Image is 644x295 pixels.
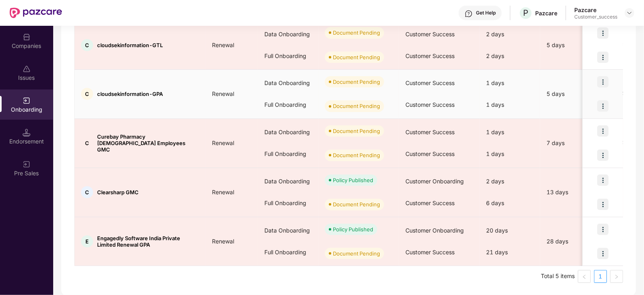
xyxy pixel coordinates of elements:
div: Pazcare [574,6,617,14]
span: Customer Success [405,31,455,37]
div: 2 days [480,23,540,45]
img: New Pazcare Logo [10,8,62,18]
div: Full Onboarding [258,45,318,67]
button: right [610,270,623,283]
div: Document Pending [333,151,380,159]
img: svg+xml;base64,PHN2ZyB3aWR0aD0iMTQuNSIgaGVpZ2h0PSIxNC41IiB2aWV3Qm94PSIwIDAgMTYgMTYiIGZpbGw9Im5vbm... [23,129,31,137]
div: Policy Published [333,225,373,233]
a: 1 [594,270,607,283]
img: svg+xml;base64,PHN2ZyB3aWR0aD0iMjAiIGhlaWdodD0iMjAiIHZpZXdCb3g9IjAgMCAyMCAyMCIgZmlsbD0ibm9uZSIgeG... [23,97,31,105]
div: C [81,137,93,149]
div: Customer_success [574,14,617,20]
div: Data Onboarding [258,121,318,143]
li: Total 5 items [541,270,575,283]
div: 1 days [480,143,540,165]
div: 5 days [540,41,609,50]
span: left [582,274,587,279]
span: Renewal [206,238,241,245]
div: Get Help [476,10,496,16]
span: Curebay Pharmacy [DEMOGRAPHIC_DATA] Employees GMC [97,133,199,153]
div: C [81,39,93,51]
div: E [81,235,93,247]
img: svg+xml;base64,PHN2ZyBpZD0iSXNzdWVzX2Rpc2FibGVkIiB4bWxucz0iaHR0cDovL3d3dy53My5vcmcvMjAwMC9zdmciIH... [23,65,31,73]
div: 2 days [480,45,540,67]
div: Document Pending [333,29,380,37]
div: Pazcare [535,9,557,17]
span: Renewal [206,139,241,146]
span: Customer Success [405,79,455,86]
div: Full Onboarding [258,143,318,165]
div: 1 days [480,94,540,116]
span: Renewal [206,90,241,97]
div: Full Onboarding [258,94,318,116]
div: Full Onboarding [258,192,318,214]
img: icon [597,125,609,137]
div: Document Pending [333,53,380,61]
span: Customer Onboarding [405,178,464,185]
div: Document Pending [333,249,380,258]
div: 13 days [540,188,609,197]
img: icon [597,76,609,87]
span: Renewal [206,42,241,48]
div: 21 days [480,241,540,263]
div: Document Pending [333,127,380,135]
span: Customer Success [405,129,455,135]
div: Data Onboarding [258,220,318,241]
span: right [614,274,619,279]
div: C [81,186,93,198]
span: Clearsharp GMC [97,189,139,195]
div: 1 days [480,121,540,143]
img: svg+xml;base64,PHN2ZyB3aWR0aD0iMjAiIGhlaWdodD0iMjAiIHZpZXdCb3g9IjAgMCAyMCAyMCIgZmlsbD0ibm9uZSIgeG... [23,160,31,168]
span: P [523,8,528,18]
img: icon [597,175,609,186]
img: icon [597,248,609,259]
span: cloudsekinformation-GPA [97,91,163,97]
div: Data Onboarding [258,72,318,94]
span: Customer Success [405,52,455,59]
span: cloudsekinformation-GTL [97,42,163,48]
img: svg+xml;base64,PHN2ZyBpZD0iQ29tcGFuaWVzIiB4bWxucz0iaHR0cDovL3d3dy53My5vcmcvMjAwMC9zdmciIHdpZHRoPS... [23,33,31,41]
div: 7 days [540,139,609,147]
div: 2 days [480,170,540,192]
button: left [578,270,591,283]
li: Previous Page [578,270,591,283]
span: Renewal [206,189,241,195]
img: icon [597,199,609,210]
span: Engagedly Software India Private Limited Renewal GPA [97,235,199,248]
span: Customer Success [405,101,455,108]
img: svg+xml;base64,PHN2ZyBpZD0iRHJvcGRvd24tMzJ4MzIiIHhtbG5zPSJodHRwOi8vd3d3LnczLm9yZy8yMDAwL3N2ZyIgd2... [626,10,633,16]
div: C [81,88,93,100]
li: Next Page [610,270,623,283]
div: Data Onboarding [258,170,318,192]
span: Customer Onboarding [405,227,464,234]
span: Customer Success [405,199,455,206]
li: 1 [594,270,607,283]
img: icon [597,52,609,63]
span: Customer Success [405,249,455,256]
div: Document Pending [333,200,380,208]
img: icon [597,150,609,161]
img: svg+xml;base64,PHN2ZyBpZD0iSGVscC0zMngzMiIgeG1sbnM9Imh0dHA6Ly93d3cudzMub3JnLzIwMDAvc3ZnIiB3aWR0aD... [465,10,473,18]
div: 28 days [540,237,609,246]
img: icon [597,27,609,39]
div: Data Onboarding [258,23,318,45]
div: 6 days [480,192,540,214]
div: Document Pending [333,78,380,86]
div: Document Pending [333,102,380,110]
span: Customer Success [405,150,455,157]
div: Policy Published [333,176,373,184]
div: 1 days [480,72,540,94]
div: Full Onboarding [258,241,318,263]
div: 20 days [480,220,540,241]
img: icon [597,100,609,112]
img: icon [597,224,609,235]
div: 5 days [540,89,609,98]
